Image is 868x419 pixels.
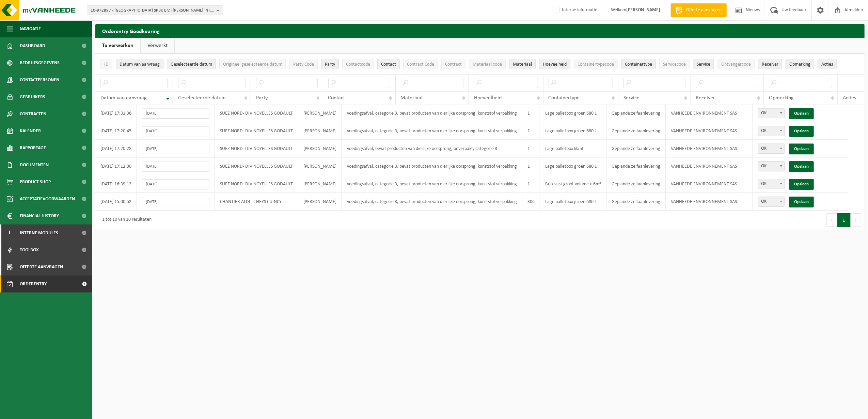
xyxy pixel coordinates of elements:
[445,62,462,67] span: Contract
[522,122,540,140] td: 1
[215,122,298,140] td: SUEZ NORD- DIV NOYELLES GODAULT
[540,175,606,193] td: Bulk vast groot volume > 6m³
[20,139,46,156] span: Rapportage
[215,193,298,211] td: CHANTIER ALDI - THEYS CUINCY
[346,62,370,67] span: Contactcode
[789,161,814,172] a: Opslaan
[328,95,345,101] span: Contact
[606,175,666,193] td: Geplande zelfaanlevering
[95,122,137,140] td: [DATE] 17:20:45
[289,59,318,69] button: Party CodeParty Code: Activate to sort
[215,104,298,122] td: SUEZ NORD- DIV NOYELLES GODAULT
[298,157,342,175] td: [PERSON_NAME]
[403,59,438,69] button: Contract CodeContract Code: Activate to sort
[293,62,314,67] span: Party Code
[543,62,567,67] span: Hoeveelheid
[87,5,223,15] button: 10-972897 - [GEOGRAPHIC_DATA] SPIJK B.V. ([PERSON_NAME] INT. LTD) - [GEOGRAPHIC_DATA]
[549,95,580,101] span: Containertype
[20,88,45,105] span: Gebruikers
[522,157,540,175] td: 1
[826,213,837,227] button: Previous
[321,59,339,69] button: PartyParty: Activate to sort
[789,144,814,154] a: Opslaan
[95,193,137,211] td: [DATE] 15:00:52
[789,126,814,137] a: Opslaan
[758,197,785,207] span: OK
[100,59,112,69] button: IDID: Activate to sort
[666,157,742,175] td: VANHEEDE ENVIRONNEMENT SAS
[342,104,522,122] td: voedingsafval, categorie 3, bevat producten van dierlijke oorsprong, kunststof verpakking
[758,59,782,69] button: ReceiverReceiver: Activate to sort
[606,140,666,157] td: Geplande zelfaanlevering
[758,162,785,171] span: OK
[381,62,396,67] span: Contact
[95,38,140,53] a: Te verwerken
[20,224,58,241] span: Interne modules
[666,122,742,140] td: VANHEEDE ENVIRONNEMENT SAS
[95,104,137,122] td: [DATE] 17:31:36
[20,71,59,88] span: Contactpersonen
[769,95,794,101] span: Opmerking
[758,108,785,118] span: OK
[20,54,60,71] span: Bedrijfsgegevens
[670,3,727,17] a: Offerte aanvragen
[20,258,63,275] span: Offerte aanvragen
[342,193,522,211] td: voedingsafval, categorie 3, bevat producten van dierlijke oorsprong, kunststof verpakking
[666,193,742,211] td: VANHEEDE ENVIRONNEMENT SAS
[789,197,814,207] a: Opslaan
[696,95,715,101] span: Receiver
[473,62,502,67] span: Materiaal code
[256,95,268,101] span: Party
[758,126,785,136] span: OK
[377,59,400,69] button: ContactContact: Activate to sort
[167,59,216,69] button: Geselecteerde datumGeselecteerde datum: Activate to sort
[821,62,833,67] span: Acties
[522,140,540,157] td: 1
[851,213,861,227] button: Next
[717,59,755,69] button: OntvangercodeOntvangercode: Activate to sort
[606,193,666,211] td: Geplande zelfaanlevering
[818,59,837,69] button: Acties
[407,62,434,67] span: Contract Code
[697,62,710,67] span: Service
[20,207,59,224] span: Financial History
[684,7,723,14] span: Offerte aanvragen
[606,122,666,140] td: Geplande zelfaanlevering
[95,175,137,193] td: [DATE] 16:39:13
[624,95,640,101] span: Service
[666,175,742,193] td: VANHEEDE ENVIRONNEMENT SAS
[522,175,540,193] td: 1
[789,108,814,119] a: Opslaan
[120,62,160,67] span: Datum van aanvraag
[626,7,660,13] strong: [PERSON_NAME]
[178,95,226,101] span: Geselecteerde datum
[758,179,785,189] span: OK
[298,122,342,140] td: [PERSON_NAME]
[219,59,286,69] button: Origineel geselecteerde datumOrigineel geselecteerde datum: Activate to sort
[104,62,109,67] span: ID
[99,214,152,226] div: 1 tot 10 van 10 resultaten
[606,104,666,122] td: Geplande zelfaanlevering
[342,140,522,157] td: voedingsafval, bevat producten van dierlijke oorsprong, onverpakt, categorie 3
[837,213,851,227] button: 1
[552,5,597,15] label: Interne informatie
[758,144,785,153] span: OK
[20,122,41,139] span: Kalender
[401,95,423,101] span: Materiaal
[540,140,606,157] td: Lage palletbox klant
[441,59,465,69] button: ContractContract: Activate to sort
[20,241,39,258] span: Toolbox
[843,95,856,101] span: Acties
[606,157,666,175] td: Geplande zelfaanlevering
[20,156,49,173] span: Documenten
[625,62,652,67] span: Containertype
[20,275,77,292] span: Orderentry Goedkeuring
[325,62,335,67] span: Party
[758,179,785,189] span: OK
[578,62,614,67] span: Containertypecode
[7,224,13,241] span: I
[95,140,137,157] td: [DATE] 17:20:28
[342,59,374,69] button: ContactcodeContactcode: Activate to sort
[621,59,656,69] button: ContainertypeContainertype: Activate to sort
[574,59,618,69] button: ContainertypecodeContainertypecode: Activate to sort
